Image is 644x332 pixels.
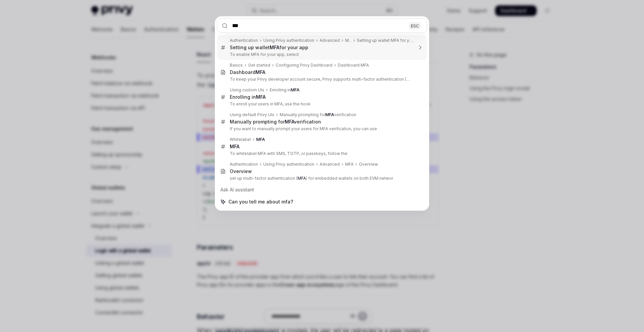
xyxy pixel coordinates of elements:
div: Manually prompting for verification [230,119,321,125]
p: To keep your Privy developer account secure, Privy supports multi-factor authentication (MFA). Dash [230,77,413,82]
div: Ask AI assistant [217,184,427,196]
div: Basics [230,63,243,68]
div: Using Privy authentication [263,162,314,167]
div: Setting up wallet for your app [230,45,308,51]
div: Enrolling in [270,87,300,93]
p: To enable MFA for your app, select [230,52,413,57]
b: MFA [256,69,265,75]
div: Overview [359,162,378,167]
b: MFA [285,119,294,124]
b: MFA [298,176,306,181]
b: MFA [325,112,334,117]
div: Setting up wallet MFA for your app [357,38,413,43]
div: Using custom UIs [230,87,264,93]
div: MFA [345,162,354,167]
b: MFA [256,94,266,100]
div: Whitelabel [230,137,251,142]
b: MFA [291,87,300,92]
div: Enrolling in [230,94,266,100]
b: MFA [270,45,279,50]
div: Advanced [320,38,340,43]
div: Configuring Privy Dashboard [276,63,332,68]
div: Authentication [230,38,258,43]
div: Overview [230,168,252,174]
div: Using default Privy UIs [230,112,274,117]
b: MFA [256,137,265,142]
p: set up multi-factor authentication ( ) for embedded wallets on both EVM networ [230,176,413,181]
p: To enroll your users in MFA, use the hook [230,101,413,107]
div: Dashboard MFA [338,63,369,68]
p: If you want to manually prompt your users for MFA verification, you can use [230,126,413,132]
div: MFA [345,38,352,43]
p: To whitelabel MFA with SMS, TOTP, or passkeys, follow the [230,151,413,156]
span: Can you tell me about mfa? [228,198,293,205]
b: MFA [230,144,239,149]
div: Manually prompting for verification [280,112,356,117]
div: Authentication [230,162,258,167]
div: Get started [248,63,270,68]
div: Using Privy authentication [263,38,314,43]
div: Dashboard [230,69,265,75]
div: ESC [409,22,421,29]
div: Advanced [320,162,340,167]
